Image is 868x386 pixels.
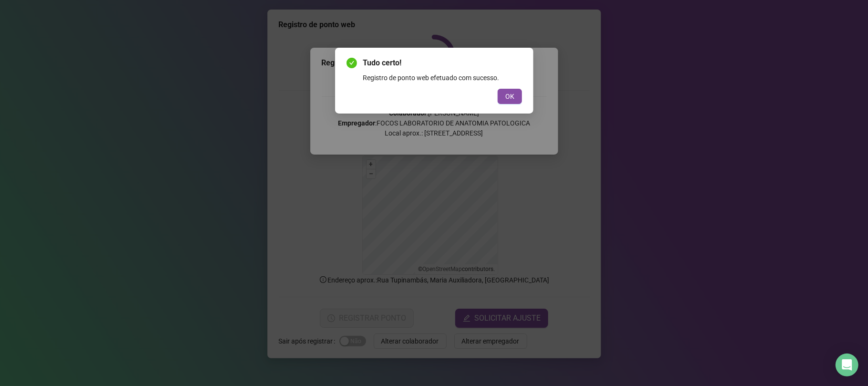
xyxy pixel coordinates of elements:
span: check-circle [347,58,357,68]
button: OK [498,89,522,104]
span: OK [505,91,514,102]
span: Tudo certo! [363,57,522,69]
div: Registro de ponto web efetuado com sucesso. [363,73,522,83]
div: Open Intercom Messenger [836,354,858,376]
